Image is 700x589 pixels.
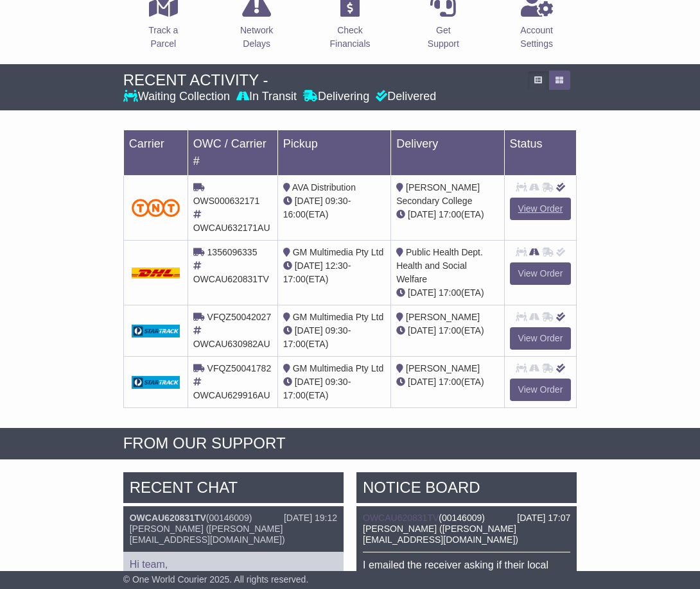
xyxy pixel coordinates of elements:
td: Pickup [277,130,390,175]
div: In Transit [233,90,300,104]
span: 17:00 [283,390,306,400]
a: View Order [510,262,572,285]
span: [DATE] [295,377,323,387]
span: [PERSON_NAME] Secondary College [396,182,480,206]
span: [PERSON_NAME] ([PERSON_NAME][EMAIL_ADDRESS][DOMAIN_NAME]) [363,524,518,545]
div: Waiting Collection [123,90,233,104]
span: OWCAU630982AU [193,339,270,349]
td: Carrier [123,130,188,175]
span: 1356096335 [207,247,258,257]
div: - (ETA) [283,194,385,221]
span: [DATE] [295,260,323,271]
a: View Order [510,327,572,350]
span: [DATE] [408,209,436,219]
span: [DATE] [408,377,436,387]
div: ( ) [363,513,570,524]
span: 09:30 [326,196,348,206]
span: [PERSON_NAME] [406,363,480,373]
td: OWC / Carrier # [188,130,277,175]
img: DHL.png [132,268,180,278]
span: VFQZ50042027 [207,312,272,322]
span: 12:30 [326,260,348,271]
div: Delivering [300,90,372,104]
div: - (ETA) [283,259,385,286]
span: 16:00 [283,209,306,219]
div: ( ) [130,513,337,524]
p: Account Settings [520,24,553,51]
span: AVA Distribution [292,182,356,192]
div: - (ETA) [283,324,385,351]
td: Status [504,130,577,175]
a: View Order [510,198,572,220]
span: [DATE] [408,325,436,336]
div: [DATE] 17:07 [517,513,570,524]
p: Network Delays [240,24,273,51]
div: Delivered [372,90,436,104]
span: [PERSON_NAME] [406,312,480,322]
div: (ETA) [396,286,498,300]
a: OWCAU620831TV [363,513,439,523]
div: (ETA) [396,324,498,337]
p: Get Support [428,24,459,51]
p: Check Financials [329,24,370,51]
span: GM Multimedia Pty Ltd [293,247,384,257]
span: 00146009 [442,513,482,523]
div: RECENT ACTIVITY - [123,71,521,90]
div: (ETA) [396,208,498,221]
span: 09:30 [326,325,348,336]
a: View Order [510,379,572,401]
span: 09:30 [326,377,348,387]
span: Public Health Dept. Health and Social Welfare [396,247,483,284]
span: 00146009 [209,513,249,523]
td: Delivery [391,130,504,175]
span: 17:00 [439,287,461,298]
span: VFQZ50041782 [207,363,272,373]
div: [DATE] 19:12 [284,513,337,524]
p: Track a Parcel [148,24,178,51]
span: GM Multimedia Pty Ltd [293,363,384,373]
span: 17:00 [283,274,306,284]
span: 17:00 [439,209,461,219]
img: TNT_Domestic.png [132,199,180,216]
span: OWCAU629916AU [193,390,270,400]
span: [DATE] [295,325,323,336]
div: NOTICE BOARD [356,472,577,507]
div: FROM OUR SUPPORT [123,434,577,453]
span: GM Multimedia Pty Ltd [293,312,384,322]
span: 17:00 [439,325,461,336]
a: OWCAU620831TV [130,513,206,523]
span: OWCAU620831TV [193,274,269,284]
span: OWCAU632171AU [193,223,270,233]
span: [PERSON_NAME] ([PERSON_NAME][EMAIL_ADDRESS][DOMAIN_NAME]) [130,524,285,545]
img: GetCarrierServiceDarkLogo [132,325,180,337]
div: (ETA) [396,375,498,389]
img: GetCarrierServiceDarkLogo [132,376,180,389]
span: 17:00 [439,377,461,387]
div: - (ETA) [283,375,385,402]
span: [DATE] [295,196,323,206]
span: © One World Courier 2025. All rights reserved. [123,574,309,585]
span: OWS000632171 [193,196,260,206]
div: RECENT CHAT [123,472,344,507]
span: 17:00 [283,339,306,349]
span: [DATE] [408,287,436,298]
